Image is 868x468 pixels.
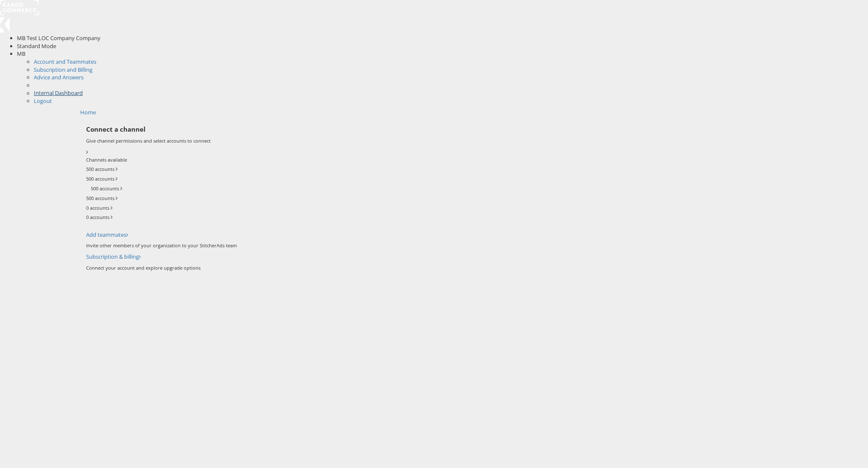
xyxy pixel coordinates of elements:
[86,166,114,173] label: 500 accounts
[34,58,96,65] a: Account and Teammates
[86,231,128,238] a: Add teammates
[91,185,119,192] label: 500 accounts
[34,97,52,105] a: Logout
[34,73,84,81] a: Advice and Answers
[86,195,114,202] label: 500 accounts
[86,205,109,211] label: 0 accounts
[86,157,127,163] label: Channels available
[86,214,109,221] label: 0 accounts
[80,108,96,116] a: Home
[17,42,56,50] span: Standard Mode
[86,125,862,133] h6: Connect a channel
[86,176,114,183] label: 500 accounts
[86,243,862,249] p: Invite other members of your organization to your StitcherAds team
[86,253,141,260] a: Subscription & billing
[34,89,83,97] a: Internal Dashboard
[17,34,100,42] span: MB Test LOC Company Company
[86,265,862,271] p: Connect your account and explore upgrade options
[17,50,25,57] span: MB
[86,138,862,144] p: Give channel permissions and select accounts to connect
[34,65,92,73] a: Subscription and Billing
